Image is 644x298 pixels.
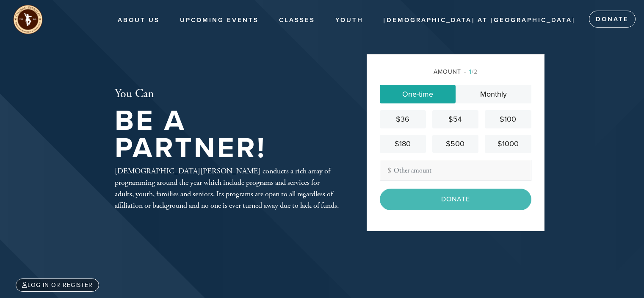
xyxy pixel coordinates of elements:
span: 1 [469,68,472,75]
a: $1000 [485,135,531,153]
a: Youth [329,12,370,28]
a: One-time [380,85,456,103]
div: $500 [436,138,475,150]
div: $54 [436,114,475,125]
div: Amount [380,67,531,76]
div: $100 [488,114,528,125]
a: $100 [485,110,531,128]
a: About Us [111,12,166,28]
input: Other amount [380,160,531,181]
a: Monthly [456,85,531,103]
div: $1000 [488,138,528,150]
a: [DEMOGRAPHIC_DATA] at [GEOGRAPHIC_DATA] [377,12,581,28]
h1: Be A Partner! [115,107,339,162]
span: /2 [464,68,478,75]
a: $36 [380,110,426,128]
a: $500 [432,135,478,153]
h2: You Can [115,87,339,101]
a: Donate [589,11,636,28]
a: Upcoming Events [174,12,265,28]
a: Classes [273,12,321,28]
div: $180 [383,138,423,150]
a: Log in or register [16,279,99,292]
img: unnamed%20%283%29_0.png [13,4,43,35]
div: $36 [383,114,423,125]
a: $54 [432,110,478,128]
div: [DEMOGRAPHIC_DATA][PERSON_NAME] conducts a rich array of programming around the year which includ... [115,165,339,211]
a: $180 [380,135,426,153]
